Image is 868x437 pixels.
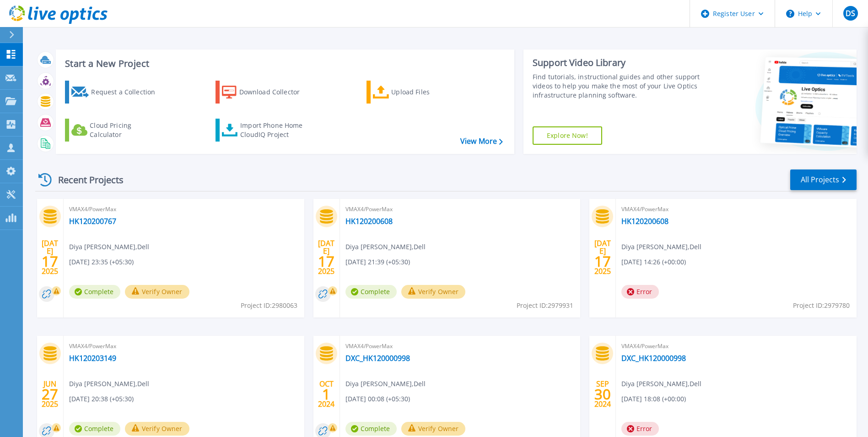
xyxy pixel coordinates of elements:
[69,354,116,363] a: HK120203149
[69,242,149,252] span: Diya [PERSON_NAME] , Dell
[69,217,116,226] a: HK120200767
[65,81,167,104] a: Request a Collection
[846,10,855,17] span: DS
[790,169,857,190] a: All Projects
[239,83,313,101] div: Download Collector
[594,240,611,274] div: [DATE] 2025
[240,121,312,139] div: Import Phone Home CloudIQ Project
[621,285,659,299] span: Error
[69,341,299,351] span: VMAX4/PowerMax
[345,242,426,252] span: Diya [PERSON_NAME] , Dell
[594,390,611,398] span: 30
[367,81,469,104] a: Upload Files
[42,390,58,398] span: 27
[90,121,163,139] div: Cloud Pricing Calculator
[594,377,611,411] div: SEP 2024
[35,169,136,191] div: Recent Projects
[345,422,397,436] span: Complete
[621,217,669,226] a: HK120200608
[391,83,464,101] div: Upload Files
[460,137,503,146] a: View More
[41,377,59,411] div: JUN 2025
[345,217,393,226] a: HK120200608
[533,57,702,69] div: Support Video Library
[125,422,189,436] button: Verify Owner
[533,72,702,100] div: Find tutorials, instructional guides and other support videos to help you make the most of your L...
[533,126,602,145] a: Explore Now!
[621,257,686,267] span: [DATE] 14:26 (+00:00)
[69,422,120,436] span: Complete
[318,377,335,411] div: OCT 2024
[69,379,149,389] span: Diya [PERSON_NAME] , Dell
[41,240,59,274] div: [DATE] 2025
[621,204,851,214] span: VMAX4/PowerMax
[517,300,573,311] span: Project ID: 2979931
[69,394,134,404] span: [DATE] 20:38 (+05:30)
[621,354,686,363] a: DXC_HK120000998
[216,81,318,104] a: Download Collector
[345,285,397,299] span: Complete
[621,394,686,404] span: [DATE] 18:08 (+00:00)
[345,257,410,267] span: [DATE] 21:39 (+05:30)
[42,257,58,265] span: 17
[318,240,335,274] div: [DATE] 2025
[345,204,575,214] span: VMAX4/PowerMax
[401,422,466,436] button: Verify Owner
[621,379,701,389] span: Diya [PERSON_NAME] , Dell
[345,341,575,351] span: VMAX4/PowerMax
[69,257,134,267] span: [DATE] 23:35 (+05:30)
[621,422,659,436] span: Error
[91,83,164,101] div: Request a Collection
[322,390,330,398] span: 1
[125,285,189,299] button: Verify Owner
[594,257,611,265] span: 17
[318,257,334,265] span: 17
[793,300,850,311] span: Project ID: 2979780
[621,242,701,252] span: Diya [PERSON_NAME] , Dell
[401,285,466,299] button: Verify Owner
[345,379,426,389] span: Diya [PERSON_NAME] , Dell
[65,59,502,69] h3: Start a New Project
[65,119,167,142] a: Cloud Pricing Calculator
[69,204,299,214] span: VMAX4/PowerMax
[241,300,297,311] span: Project ID: 2980063
[69,285,120,299] span: Complete
[345,354,410,363] a: DXC_HK120000998
[621,341,851,351] span: VMAX4/PowerMax
[345,394,410,404] span: [DATE] 00:08 (+05:30)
